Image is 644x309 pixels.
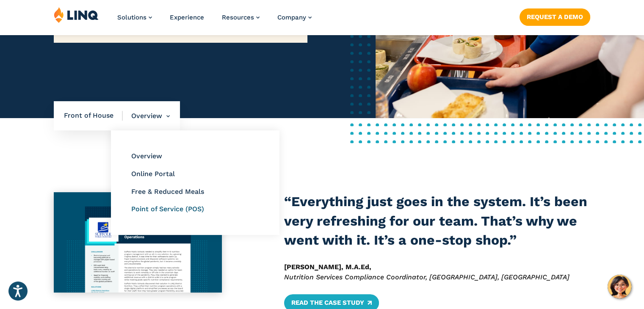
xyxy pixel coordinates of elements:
nav: Button Navigation [520,7,590,25]
a: Point of Service (POS) [131,205,204,213]
span: Solutions [117,14,146,21]
img: LINQ | K‑12 Software [54,7,99,23]
em: Nutrition Services Compliance Coordinator, [GEOGRAPHIC_DATA], [GEOGRAPHIC_DATA] [284,273,569,281]
nav: Primary Navigation [117,7,312,35]
a: Request a Demo [520,8,590,25]
a: Free & Reduced Meals [131,188,204,196]
a: Experience [170,14,204,21]
strong: [PERSON_NAME], M.A.Ed, [284,263,371,271]
img: Suffolk Public Schools case study [54,192,222,292]
a: Company [277,14,312,21]
a: Online Portal [131,170,175,178]
span: Resources [222,14,254,21]
span: Company [277,14,306,21]
h3: “Everything just goes in the system. It’s been very refreshing for our team. That’s why we went w... [284,192,590,250]
button: Hello, have a question? Let’s chat. [608,275,631,298]
a: Solutions [117,14,152,21]
span: Front of House [64,111,123,120]
a: Overview [131,152,162,160]
li: Overview [123,101,170,131]
a: Resources [222,14,260,21]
